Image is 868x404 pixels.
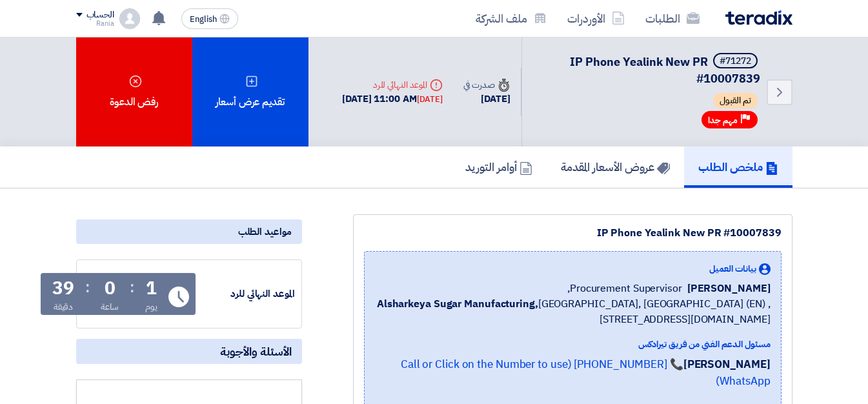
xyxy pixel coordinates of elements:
[683,356,771,372] strong: [PERSON_NAME]
[85,276,90,299] div: :
[145,300,157,314] div: يوم
[463,78,510,92] div: صدرت في
[119,8,140,29] img: profile_test.png
[76,37,192,146] div: رفض الدعوة
[342,78,443,92] div: الموعد النهائي للرد
[130,276,134,299] div: :
[561,159,670,174] h5: عروض الأسعار المقدمة
[54,300,74,314] div: دقيقة
[52,279,74,298] div: 39
[364,225,782,241] div: IP Phone Yealink New PR #10007839
[557,3,635,34] a: الأوردرات
[720,57,751,66] div: #71272
[181,8,238,29] button: English
[401,356,771,389] a: 📞 [PHONE_NUMBER] (Call or Click on the Number to use WhatsApp)
[86,10,114,21] div: الحساب
[698,159,778,174] h5: ملخص الطلب
[192,37,308,146] div: تقديم عرض أسعار
[570,53,760,87] span: IP Phone Yealink New PR #10007839
[567,281,682,296] span: Procurement Supervisor,
[76,219,302,244] div: مواعيد الطلب
[709,262,756,276] span: بيانات العميل
[220,344,292,359] span: الأسئلة والأجوبة
[342,92,443,106] div: [DATE] 11:00 AM
[708,114,738,126] span: مهم جدا
[377,296,538,312] b: Alsharkeya Sugar Manufacturing,
[463,92,510,106] div: [DATE]
[713,93,758,108] span: تم القبول
[725,10,792,25] img: Teradix logo
[198,287,295,301] div: الموعد النهائي للرد
[76,20,114,27] div: Rania
[635,3,710,34] a: الطلبات
[451,146,547,188] a: أوامر التوريد
[101,300,119,314] div: ساعة
[375,338,771,351] div: مسئول الدعم الفني من فريق تيرادكس
[687,281,771,296] span: [PERSON_NAME]
[538,53,760,86] h5: IP Phone Yealink New PR #10007839
[547,146,684,188] a: عروض الأسعار المقدمة
[465,159,532,174] h5: أوامر التوريد
[105,279,116,298] div: 0
[465,3,557,34] a: ملف الشركة
[190,15,217,24] span: English
[375,296,771,327] span: [GEOGRAPHIC_DATA], [GEOGRAPHIC_DATA] (EN) ,[STREET_ADDRESS][DOMAIN_NAME]
[417,93,443,106] div: [DATE]
[146,279,157,298] div: 1
[684,146,792,188] a: ملخص الطلب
